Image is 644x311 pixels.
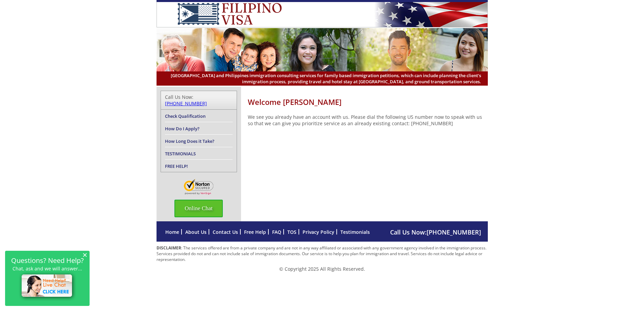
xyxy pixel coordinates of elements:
div: Call Us Now: [165,94,233,107]
a: TESTIMONIALS [165,151,196,157]
strong: DISCLAIMER [157,245,181,251]
a: FAQ [272,229,281,235]
a: Check Qualification [165,113,206,119]
a: About Us [185,229,207,235]
h1: Welcome [PERSON_NAME] [248,97,488,107]
span: Call Us Now: [390,228,481,236]
p: © Copyright 2025 All Rights Reserved. [157,266,488,272]
span: Online Chat [174,200,223,217]
p: We see you already have an account with us. Please dial the following US number now to speak with... [248,114,488,127]
h2: Questions? Need Help? [8,258,86,263]
p: Chat, ask and we will answer... [8,266,86,271]
span: [GEOGRAPHIC_DATA] and Philippines immigration consulting services for family based immigration pe... [163,72,481,85]
a: Free Help [244,229,266,235]
a: How Long Does it Take? [165,138,214,144]
p: : The services offered are from a private company and are not in any way affiliated or associated... [157,245,488,262]
a: Contact Us [213,229,238,235]
a: [PHONE_NUMBER] [165,100,207,107]
a: [PHONE_NUMBER] [427,228,481,236]
span: × [82,252,87,258]
a: FREE HELP! [165,163,188,169]
a: How Do I Apply? [165,126,199,132]
a: TOS [287,229,296,235]
img: live-chat-icon.png [19,271,76,301]
a: Home [165,229,179,235]
a: Privacy Policy [303,229,334,235]
a: Testimonials [340,229,370,235]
